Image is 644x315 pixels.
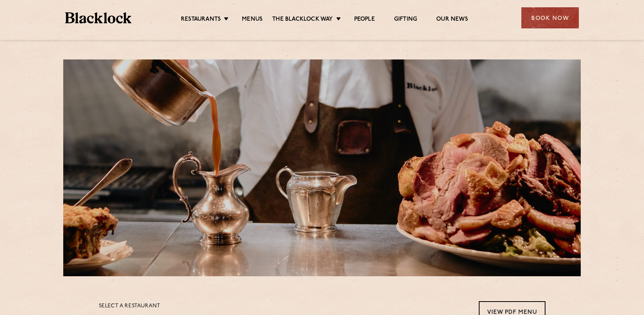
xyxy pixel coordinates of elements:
a: Restaurants [181,16,221,24]
div: Book Now [521,7,579,28]
a: Our News [436,16,468,24]
p: Select a restaurant [99,301,161,311]
a: Menus [242,16,263,24]
a: People [354,16,375,24]
a: The Blacklock Way [272,16,333,24]
a: Gifting [394,16,417,24]
img: BL_Textured_Logo-footer-cropped.svg [65,12,131,23]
